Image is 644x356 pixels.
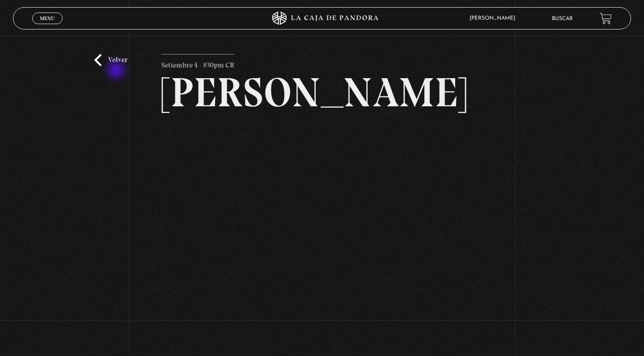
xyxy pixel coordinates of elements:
[465,16,524,21] span: [PERSON_NAME]
[40,16,55,21] span: Menu
[552,16,573,21] a: Buscar
[94,54,127,66] a: Volver
[161,72,483,113] h2: [PERSON_NAME]
[161,54,234,72] p: Setiembre 4 - 830pm CR
[37,23,58,29] span: Cerrar
[161,126,483,307] iframe: Dailymotion video player – MARIA GABRIELA PROGRAMA
[600,12,612,24] a: View your shopping cart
